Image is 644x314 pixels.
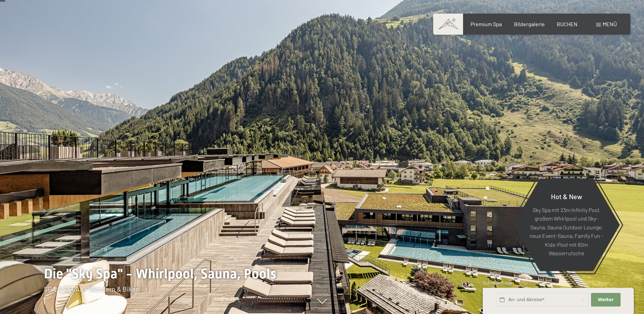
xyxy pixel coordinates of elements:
a: BUCHEN [557,21,577,27]
span: Schnellanfrage [483,280,512,285]
span: Hot & New [551,192,582,200]
span: Menü [603,21,617,27]
span: Weiter [598,297,614,303]
a: Hot & New Sky Spa mit 23m Infinity Pool, großem Whirlpool und Sky-Sauna, Sauna Outdoor Lounge, ne... [513,178,620,272]
button: Weiter [591,293,620,307]
a: Premium Spa [471,21,502,27]
p: Sky Spa mit 23m Infinity Pool, großem Whirlpool und Sky-Sauna, Sauna Outdoor Lounge, neue Event-S... [530,205,603,258]
a: Bildergalerie [514,21,545,27]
